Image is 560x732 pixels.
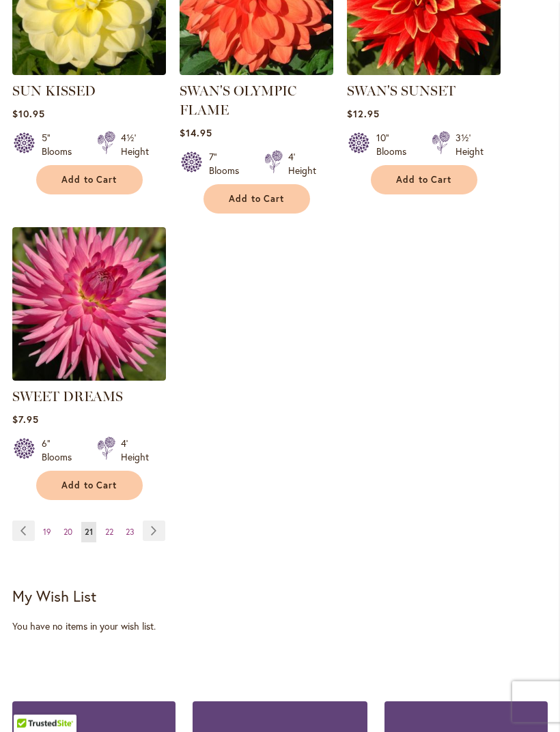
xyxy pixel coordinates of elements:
a: 22 [102,523,117,543]
a: SUN KISSED [12,65,166,78]
a: SWEET DREAMS [12,389,123,405]
span: $7.95 [12,413,39,426]
span: 22 [105,527,113,538]
a: Swan's Sunset [347,65,501,78]
strong: My Wish List [12,587,96,606]
span: 21 [85,527,93,538]
div: 6" Blooms [42,437,81,465]
span: 20 [64,527,72,538]
a: SWAN'S OLYMPIC FLAME [180,83,296,119]
button: Add to Cart [36,166,143,195]
a: 20 [60,523,76,543]
a: Swan's Olympic Flame [180,65,333,78]
div: 7" Blooms [209,151,248,178]
span: Add to Cart [229,194,285,205]
div: 5" Blooms [42,132,81,159]
img: SWEET DREAMS [12,228,166,381]
span: $14.95 [180,127,212,140]
div: 3½' Height [456,132,484,159]
span: 19 [43,527,51,538]
a: SUN KISSED [12,83,96,100]
iframe: Launch Accessibility Center [10,684,48,722]
a: SWAN'S SUNSET [347,83,456,100]
div: 4½' Height [121,132,149,159]
span: Add to Cart [61,480,117,492]
button: Add to Cart [204,185,310,214]
a: 23 [122,523,138,543]
span: 23 [126,527,135,538]
div: 4' Height [288,151,316,178]
span: $10.95 [12,108,45,121]
span: Add to Cart [396,175,452,186]
div: You have no items in your wish list. [12,620,548,634]
div: 4' Height [121,437,149,465]
a: SWEET DREAMS [12,371,166,384]
a: 19 [40,523,55,543]
span: Add to Cart [61,175,117,186]
button: Add to Cart [36,471,143,501]
span: $12.95 [347,108,380,121]
div: 10" Blooms [376,132,415,159]
button: Add to Cart [371,166,477,195]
